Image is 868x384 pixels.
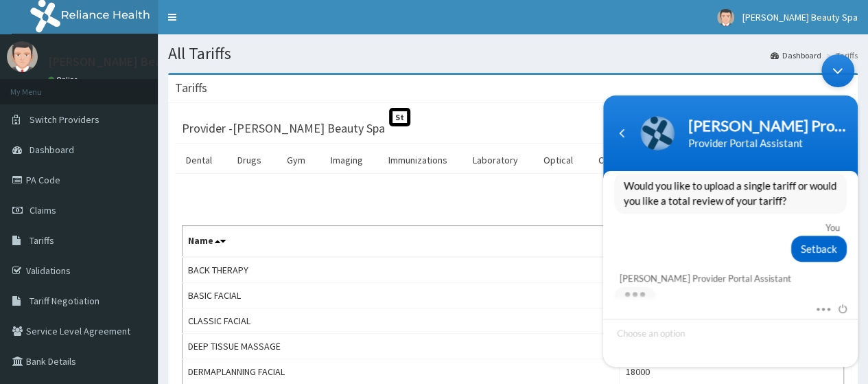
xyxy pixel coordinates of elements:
[183,283,620,308] td: BASIC FACIAL
[30,295,99,307] span: Tariff Negotiation
[717,9,734,26] img: User Image
[30,234,54,247] span: Tariffs
[183,257,620,283] td: BACK THERAPY
[30,144,74,156] span: Dashboard
[377,146,458,174] a: Immunizations
[175,82,207,94] h3: Tariffs
[168,45,858,63] h1: All Tariffs
[742,11,858,23] span: [PERSON_NAME] Beauty Spa
[320,146,374,174] a: Imaging
[175,146,223,174] a: Dental
[183,334,620,359] td: DEEP TISSUE MASSAGE
[389,108,410,126] span: St
[30,204,56,216] span: Claims
[532,146,584,174] a: Optical
[48,56,202,68] p: [PERSON_NAME] Beauty Spa
[462,146,529,174] a: Laboratory
[183,226,620,258] th: Name
[48,75,81,84] a: Online
[30,113,99,126] span: Switch Providers
[596,47,865,374] iframe: SalesIQ Chatwindow
[182,122,385,135] h3: Provider - [PERSON_NAME] Beauty Spa
[276,146,316,174] a: Gym
[587,146,638,174] a: Others
[7,41,38,72] img: User Image
[226,146,272,174] a: Drugs
[183,308,620,334] td: CLASSIC FACIAL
